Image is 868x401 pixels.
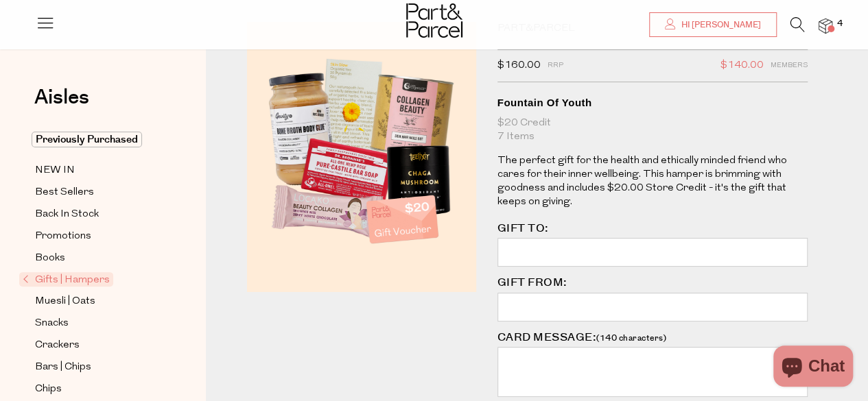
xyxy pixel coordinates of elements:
label: GIFT FROM: [497,275,567,291]
a: Snacks [35,315,160,332]
span: Back In Stock [35,206,99,223]
span: Crackers [35,337,80,354]
inbox-online-store-chat: Shopify online store chat [769,345,857,390]
a: Promotions [35,228,160,245]
a: Previously Purchased [35,132,160,148]
a: Bars | Chips [35,359,160,376]
span: Gifts | Hampers [19,272,113,287]
a: Best Sellers [35,184,160,201]
a: Chips [35,380,160,398]
span: Chips [35,381,62,398]
span: Books [35,250,65,267]
span: Best Sellers [35,184,94,201]
span: $140.00 [720,57,764,75]
label: GIFT TO: [497,221,549,236]
img: Fountain Of Youth [247,22,476,292]
span: Previously Purchased [32,132,142,147]
span: (140 characters) [596,332,666,344]
span: NEW IN [35,162,75,179]
p: The perfect gift for the health and ethically minded friend who cares for their inner wellbeing. ... [497,154,808,209]
a: Gifts | Hampers [23,271,160,288]
span: Bars | Chips [35,359,91,376]
a: Books [35,250,160,267]
span: 4 [834,18,846,30]
span: RRP [548,57,563,75]
span: Aisles [34,82,89,112]
a: 4 [819,19,832,33]
a: Crackers [35,337,160,354]
span: $160.00 [497,57,541,75]
h1: Fountain Of Youth [497,96,808,110]
div: $20 Credit 7 Items [497,117,808,144]
span: Muesli | Oats [35,293,95,310]
img: Part&Parcel [406,3,462,38]
span: Snacks [35,315,69,332]
a: Aisles [34,87,89,121]
a: Hi [PERSON_NAME] [649,12,777,37]
label: CARD MESSAGE: [497,330,667,345]
a: Back In Stock [35,206,160,223]
span: Promotions [35,228,91,245]
a: Muesli | Oats [35,293,160,310]
span: Members [771,57,808,75]
a: NEW IN [35,162,160,179]
span: Hi [PERSON_NAME] [678,19,761,31]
